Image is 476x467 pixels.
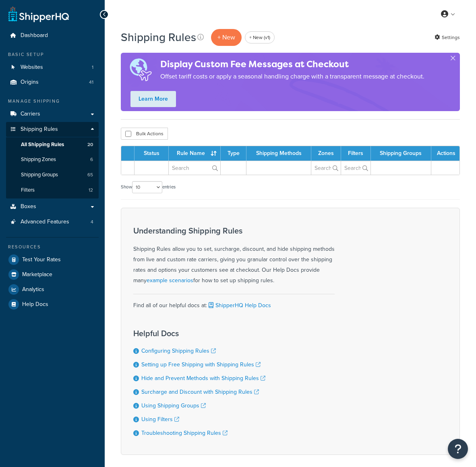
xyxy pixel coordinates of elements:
[21,219,69,225] span: Advanced Features
[22,256,61,263] span: Test Your Rates
[21,203,36,210] span: Boxes
[141,360,261,369] a: Setting up Free Shipping with Shipping Rules
[6,60,99,75] li: Websites
[6,137,99,152] a: All Shipping Rules 20
[135,146,169,161] th: Status
[132,181,162,193] select: Showentries
[133,329,265,338] h3: Helpful Docs
[6,167,99,182] li: Shipping Groups
[92,64,93,71] span: 1
[6,75,99,90] a: Origins 41
[21,187,35,194] span: Filters
[6,152,99,167] a: Shipping Zones 6
[6,244,99,250] div: Resources
[431,146,459,161] th: Actions
[207,301,271,310] a: ShipperHQ Help Docs
[8,6,69,22] a: ShipperHQ Home
[141,429,228,437] a: Troubleshooting Shipping Rules
[21,141,64,148] span: All Shipping Rules
[22,301,48,308] span: Help Docs
[90,156,93,163] span: 6
[448,439,468,459] button: Open Resource Center
[121,29,196,45] h1: Shipping Rules
[87,141,93,148] span: 20
[21,172,58,178] span: Shipping Groups
[6,282,99,297] a: Analytics
[6,297,99,312] a: Help Docs
[6,183,99,198] li: Filters
[121,181,176,193] label: Show entries
[6,215,99,229] a: Advanced Features 4
[341,161,370,175] input: Search
[6,107,99,122] a: Carriers
[22,271,52,278] span: Marketplace
[21,32,48,39] span: Dashboard
[6,122,99,198] li: Shipping Rules
[21,111,40,118] span: Carriers
[169,161,220,175] input: Search
[221,146,246,161] th: Type
[130,91,176,107] a: Learn More
[133,226,335,286] div: Shipping Rules allow you to set, surcharge, discount, and hide shipping methods from live and cus...
[435,32,460,43] a: Settings
[133,226,335,235] h3: Understanding Shipping Rules
[147,276,193,285] a: example scenarios
[311,161,341,175] input: Search
[211,29,242,45] p: + New
[6,167,99,182] a: Shipping Groups 65
[133,294,335,311] div: Find all of our helpful docs at:
[160,58,424,71] h4: Display Custom Fee Messages at Checkout
[341,146,371,161] th: Filters
[89,79,93,86] span: 41
[6,137,99,152] li: All Shipping Rules
[6,98,99,105] div: Manage Shipping
[21,156,56,163] span: Shipping Zones
[160,71,424,82] p: Offset tariff costs or apply a seasonal handling charge with a transparent message at checkout.
[121,53,160,87] img: duties-banner-06bc72dcb5fe05cb3f9472aba00be2ae8eb53ab6f0d8bb03d382ba314ac3c341.png
[169,146,221,161] th: Rule Name
[141,374,265,382] a: Hide and Prevent Methods with Shipping Rules
[89,187,93,194] span: 12
[141,388,259,396] a: Surcharge and Discount with Shipping Rules
[6,183,99,198] a: Filters 12
[6,51,99,58] div: Basic Setup
[121,128,168,140] button: Bulk Actions
[6,60,99,75] a: Websites 1
[6,267,99,282] a: Marketplace
[141,347,216,355] a: Configuring Shipping Rules
[245,31,275,43] a: + New (v1)
[6,75,99,90] li: Origins
[6,122,99,137] a: Shipping Rules
[6,199,99,214] a: Boxes
[22,286,44,293] span: Analytics
[246,146,311,161] th: Shipping Methods
[21,126,58,133] span: Shipping Rules
[141,401,206,410] a: Using Shipping Groups
[6,152,99,167] li: Shipping Zones
[141,415,179,424] a: Using Filters
[6,28,99,43] a: Dashboard
[6,252,99,267] a: Test Your Rates
[87,172,93,178] span: 65
[6,215,99,229] li: Advanced Features
[91,219,93,225] span: 4
[311,146,341,161] th: Zones
[21,64,43,71] span: Websites
[371,146,431,161] th: Shipping Groups
[21,79,39,86] span: Origins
